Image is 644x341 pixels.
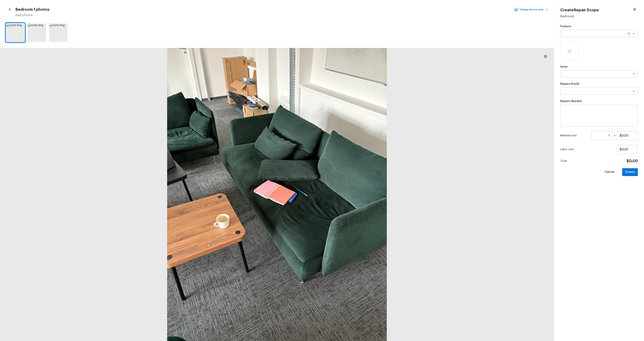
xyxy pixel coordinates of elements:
[560,65,638,69] p: Issue
[622,168,638,176] button: Create
[560,82,638,86] p: Repairs Prefill
[560,99,638,103] p: Repairs Needed
[631,71,637,77] button: Open
[560,147,617,151] p: Labor cost
[631,88,637,94] button: Open
[631,31,637,36] button: Open
[626,31,632,36] button: Clear
[560,131,638,140] div: x
[627,159,638,164] h4: $0.00
[515,7,548,12] button: Change photos area
[560,14,638,18] h5: Bedroom
[560,159,567,163] p: Total
[602,168,618,176] button: Cancel
[560,8,599,13] h4: Create Repair Scope
[560,25,638,28] p: Feature
[15,7,49,12] h4: Bedroom 1 photos
[15,13,548,17] h5: Add photos
[560,134,590,138] p: Material cost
